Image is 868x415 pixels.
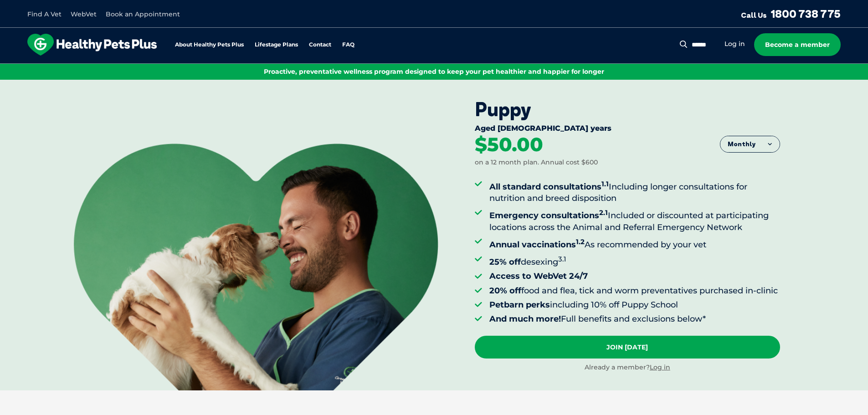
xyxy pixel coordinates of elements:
a: Log in [724,40,745,48]
sup: 1.1 [601,179,609,188]
strong: Petbarn perks [489,300,550,310]
a: About Healthy Pets Plus [175,42,244,48]
span: Call Us [741,10,767,20]
img: hpp-logo [27,34,157,56]
strong: Annual vaccinations [489,240,585,250]
a: WebVet [71,10,97,18]
li: including 10% off Puppy School [489,299,780,311]
a: Join [DATE] [475,336,780,359]
strong: 25% off [489,257,521,267]
a: Lifestage Plans [255,42,298,48]
div: on a 12 month plan. Annual cost $600 [475,158,598,167]
strong: 20% off [489,286,521,296]
li: Included or discounted at participating locations across the Animal and Referral Emergency Network [489,207,780,233]
li: food and flea, tick and worm preventatives purchased in-clinic [489,285,780,297]
li: desexing [489,253,780,268]
img: <br /> <b>Warning</b>: Undefined variable $title in <b>/var/www/html/current/codepool/wp-content/... [74,143,438,390]
a: FAQ [342,42,354,48]
a: Become a member [754,33,841,56]
div: Aged [DEMOGRAPHIC_DATA] years [475,124,780,135]
sup: 2.1 [599,208,608,217]
strong: All standard consultations [489,182,609,192]
button: Search [678,40,689,49]
strong: Emergency consultations [489,210,608,220]
a: Find A Vet [27,10,62,18]
strong: And much more! [489,314,561,324]
li: As recommended by your vet [489,236,780,251]
div: Puppy [475,98,780,121]
button: Monthly [720,136,780,153]
a: Log in [650,363,670,371]
div: $50.00 [475,135,543,155]
li: Including longer consultations for nutrition and breed disposition [489,178,780,204]
a: Contact [309,42,331,48]
div: Already a member? [475,363,780,372]
span: Proactive, preventative wellness program designed to keep your pet healthier and happier for longer [264,67,604,76]
a: Book an Appointment [106,10,180,18]
sup: 3.1 [558,255,566,263]
li: Full benefits and exclusions below* [489,313,780,325]
a: Call Us1800 738 775 [741,7,841,20]
strong: Access to WebVet 24/7 [489,271,588,281]
sup: 1.2 [576,237,585,246]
